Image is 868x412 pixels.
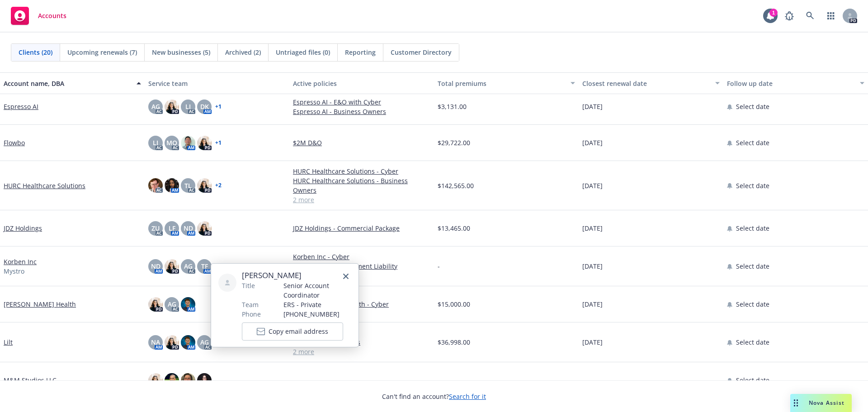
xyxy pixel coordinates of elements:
[582,299,603,309] span: [DATE]
[169,223,175,233] span: LF
[736,102,769,111] span: Select date
[184,181,192,190] span: TL
[293,252,430,261] a: Korben Inc - Cyber
[438,102,467,111] span: $3,131.00
[579,72,723,94] button: Closest renewal date
[449,392,486,401] a: Search for it
[293,176,430,195] a: HURC Healthcare Solutions - Business Owners
[293,223,430,233] a: JDZ Holdings - Commercial Package
[165,99,179,114] img: photo
[242,270,351,281] span: [PERSON_NAME]
[145,72,289,94] button: Service team
[276,47,330,57] span: Untriaged files (0)
[769,9,778,17] div: 1
[809,399,844,407] span: Nova Assist
[438,181,474,190] span: $142,565.00
[582,102,603,111] span: [DATE]
[153,138,158,147] span: LI
[151,261,160,271] span: ND
[340,271,351,282] a: close
[215,140,222,146] a: + 1
[4,79,131,88] div: Account name, DBA
[736,181,769,190] span: Select date
[582,138,603,147] span: [DATE]
[736,223,769,233] span: Select date
[293,299,430,309] a: [PERSON_NAME] Health - Cyber
[4,102,38,111] a: Espresso AI
[434,72,579,94] button: Total premiums
[151,102,160,111] span: AG
[4,299,76,309] a: [PERSON_NAME] Health
[438,299,470,309] span: $15,000.00
[242,322,343,341] button: Copy email address
[148,297,163,312] img: photo
[293,375,295,385] span: -
[822,7,840,25] a: Switch app
[293,107,430,116] a: Espresso AI - Business Owners
[438,223,470,233] span: $13,465.00
[4,223,42,233] a: JDZ Holdings
[736,138,769,147] span: Select date
[582,337,603,347] span: [DATE]
[197,221,212,236] img: photo
[166,138,177,147] span: MQ
[293,328,430,337] a: Lilt - E&O with Cyber
[438,138,470,147] span: $29,722.00
[736,261,769,271] span: Select date
[197,178,212,193] img: photo
[582,181,603,190] span: [DATE]
[148,79,286,88] div: Service team
[723,72,868,94] button: Follow up date
[293,195,430,204] a: 2 more
[790,394,802,412] div: Drag to move
[151,223,160,233] span: ZU
[242,309,261,319] span: Phone
[269,327,328,336] span: Copy email address
[165,178,179,193] img: photo
[438,375,440,385] span: -
[4,138,25,147] a: Flowbo
[19,47,52,57] span: Clients (20)
[4,181,85,190] a: HURC Healthcare Solutions
[293,261,430,271] a: Korben Inc - Management Liability
[293,79,430,88] div: Active policies
[345,47,376,57] span: Reporting
[225,47,261,57] span: Archived (2)
[184,223,193,233] span: ND
[736,337,769,347] span: Select date
[168,299,176,309] span: AG
[242,281,255,290] span: Title
[152,47,210,57] span: New businesses (5)
[181,373,195,388] img: photo
[151,337,160,347] span: NA
[582,79,710,88] div: Closest renewal date
[293,271,430,280] a: 1 more
[293,166,430,176] a: HURC Healthcare Solutions - Cyber
[148,178,163,193] img: photo
[148,373,163,388] img: photo
[38,12,66,19] span: Accounts
[242,300,259,309] span: Team
[438,337,470,347] span: $36,998.00
[293,138,430,147] a: $2M D&O
[582,375,585,385] span: -
[200,102,209,111] span: DK
[165,335,179,350] img: photo
[181,335,195,350] img: photo
[7,3,70,28] a: Accounts
[293,337,430,347] a: Lilt - Business Owners
[4,337,13,347] a: Lilt
[283,281,351,300] span: Senior Account Coordinator
[215,104,222,109] a: + 1
[293,97,430,107] a: Espresso AI - E&O with Cyber
[736,299,769,309] span: Select date
[438,79,565,88] div: Total premiums
[582,261,603,271] span: [DATE]
[185,102,191,111] span: LI
[283,309,351,319] span: [PHONE_NUMBER]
